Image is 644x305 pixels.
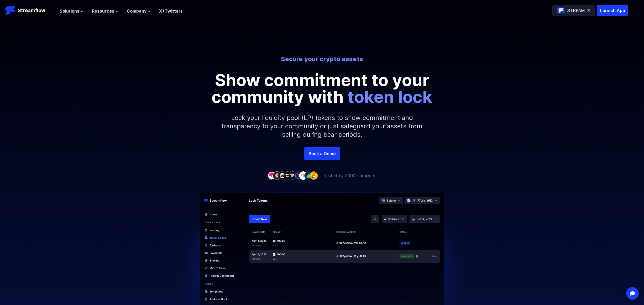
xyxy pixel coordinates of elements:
[323,172,375,179] p: Trusted by 5000+ projects
[5,5,16,16] img: Streamflow Logo
[268,171,276,180] img: company-1
[127,8,146,14] span: Company
[626,287,639,300] div: Open Intercom Messenger
[310,171,318,180] img: company-9
[299,171,307,180] img: company-7
[92,8,118,14] button: Resources
[60,8,83,14] button: Solutions
[552,5,595,16] a: STREAM
[204,72,440,105] p: Show commitment to your community with
[587,9,590,12] img: top-right-arrow.svg
[278,171,286,180] img: company-3
[60,8,79,14] span: Solutions
[18,7,45,14] p: Streamflow
[209,105,435,147] p: Lock your liquidity pool (LP) tokens to show commitment and transparency to your community or jus...
[289,171,297,180] img: company-5
[5,5,54,16] a: Streamflow
[304,147,340,160] a: Book a Demo
[127,8,151,14] button: Company
[273,171,281,180] img: company-2
[159,8,182,14] a: X (Twitter)
[597,5,628,16] button: Launch App
[283,171,292,180] img: company-4
[348,87,432,107] span: token lock
[567,7,585,14] p: STREAM
[294,171,302,180] img: company-6
[177,55,468,63] p: Secure your crypto assets
[92,8,114,14] span: Resources
[304,171,313,180] img: company-8
[557,6,565,15] img: streamflow-logo-circle.png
